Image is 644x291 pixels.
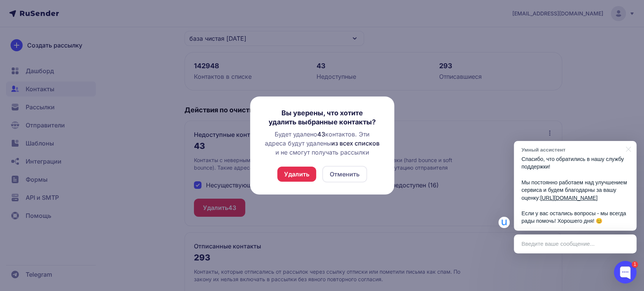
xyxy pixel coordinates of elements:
div: Умный ассистент [521,146,621,153]
img: Умный ассистент [498,217,510,228]
div: 1 [632,261,638,268]
p: Спасибо, что обратились в нашу службу поддержки! Мы постоянно работаем над улучшением сервиса и б... [521,155,629,225]
div: Будет удалено контактов. Эти адреса будут удалены и не смогут получать рассылки [262,130,382,157]
span: из всех списков [331,139,380,147]
div: Введите ваше сообщение... [514,234,636,253]
h3: Вы уверены, что хотите удалить выбранные контакты? [262,109,382,127]
button: Удалить [277,167,316,182]
span: 43 [317,130,325,138]
button: Отменить [322,166,367,182]
a: [URL][DOMAIN_NAME] [540,195,598,201]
